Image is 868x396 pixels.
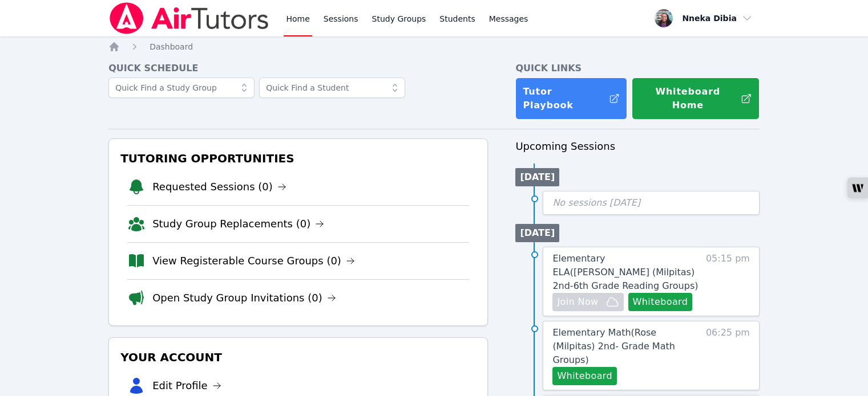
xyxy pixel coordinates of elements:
li: [DATE] [515,224,559,242]
span: Elementary Math ( Rose (Milpitas) 2nd- Grade Math Groups ) [552,327,675,365]
input: Quick Find a Student [259,77,405,98]
li: [DATE] [515,168,559,186]
h4: Quick Links [515,62,760,75]
h4: Quick Schedule [108,62,488,75]
a: View Registerable Course Groups (0) [152,253,355,269]
nav: Breadcrumb [108,41,760,52]
button: Whiteboard Home [632,77,760,120]
span: Dashboard [150,42,193,51]
span: No sessions [DATE] [552,197,640,208]
button: Whiteboard [628,293,693,311]
a: Requested Sessions (0) [152,179,286,195]
a: Study Group Replacements (0) [152,216,324,232]
a: Dashboard [150,41,193,52]
a: Tutor Playbook [515,77,627,120]
a: Open Study Group Invitations (0) [152,290,336,306]
input: Quick Find a Study Group [108,77,255,98]
span: 05:15 pm [706,252,750,311]
h3: Tutoring Opportunities [118,148,478,169]
button: Join Now [552,293,623,311]
a: Elementary ELA([PERSON_NAME] (Milpitas) 2nd-6th Grade Reading Groups) [552,252,700,293]
a: Elementary Math(Rose (Milpitas) 2nd- Grade Math Groups) [552,326,700,367]
h3: Upcoming Sessions [515,138,760,154]
span: 06:25 pm [706,326,750,385]
h3: Your Account [118,347,478,368]
span: Join Now [557,295,598,309]
button: Whiteboard [552,367,617,385]
img: Air Tutors [108,2,270,34]
a: Edit Profile [152,378,221,394]
span: Messages [489,13,528,25]
span: Elementary ELA ( [PERSON_NAME] (Milpitas) 2nd-6th Grade Reading Groups ) [552,253,698,291]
